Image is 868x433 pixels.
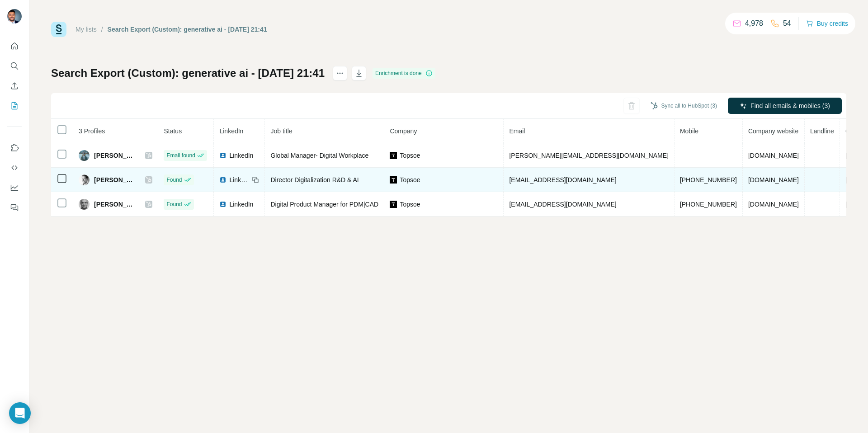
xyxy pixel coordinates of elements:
[164,127,182,135] span: Status
[51,66,325,80] h1: Search Export (Custom): generative ai - [DATE] 21:41
[745,18,763,29] p: 4,978
[509,201,616,208] span: [EMAIL_ADDRESS][DOMAIN_NAME]
[750,101,830,110] span: Find all emails & mobiles (3)
[79,150,90,161] img: Avatar
[333,66,347,80] button: actions
[806,17,848,30] button: Buy credits
[373,68,435,79] div: Enrichment is done
[229,151,253,160] span: LinkedIn
[7,98,22,114] button: My lists
[845,127,868,135] span: Country
[509,152,668,159] span: [PERSON_NAME][EMAIL_ADDRESS][DOMAIN_NAME]
[810,127,834,135] span: Landline
[51,22,66,37] img: Surfe Logo
[270,201,378,208] span: Digital Product Manager for PDM|CAD
[390,127,417,135] span: Company
[509,127,525,135] span: Email
[9,402,31,424] div: Open Intercom Messenger
[680,201,737,208] span: [PHONE_NUMBER]
[166,176,182,184] span: Found
[748,201,799,208] span: [DOMAIN_NAME]
[7,140,22,156] button: Use Surfe on LinkedIn
[7,78,22,94] button: Enrich CSV
[79,127,105,135] span: 3 Profiles
[94,151,136,160] span: [PERSON_NAME]
[166,200,182,208] span: Found
[219,176,226,184] img: LinkedIn logo
[748,176,799,184] span: [DOMAIN_NAME]
[270,152,368,159] span: Global Manager- Digital Workplace
[7,160,22,176] button: Use Surfe API
[390,152,397,159] img: company-logo
[644,99,723,113] button: Sync all to HubSpot (3)
[79,174,90,185] img: Avatar
[680,127,698,135] span: Mobile
[166,151,195,160] span: Email found
[270,127,292,135] span: Job title
[101,25,103,34] li: /
[219,127,243,135] span: LinkedIn
[7,9,22,24] img: Avatar
[219,201,226,208] img: LinkedIn logo
[229,175,249,184] span: LinkedIn
[79,199,90,210] img: Avatar
[94,175,136,184] span: [PERSON_NAME]
[219,152,226,159] img: LinkedIn logo
[509,176,616,184] span: [EMAIL_ADDRESS][DOMAIN_NAME]
[7,199,22,216] button: Feedback
[7,38,22,54] button: Quick start
[783,18,791,29] p: 54
[7,58,22,74] button: Search
[390,176,397,184] img: company-logo
[229,200,253,209] span: LinkedIn
[748,152,799,159] span: [DOMAIN_NAME]
[400,151,420,160] span: Topsoe
[270,176,359,184] span: Director Digitalization R&D & AI
[748,127,798,135] span: Company website
[75,26,97,33] a: My lists
[108,25,267,34] div: Search Export (Custom): generative ai - [DATE] 21:41
[390,201,397,208] img: company-logo
[728,98,842,114] button: Find all emails & mobiles (3)
[7,179,22,196] button: Dashboard
[680,176,737,184] span: [PHONE_NUMBER]
[400,175,420,184] span: Topsoe
[94,200,136,209] span: [PERSON_NAME]
[400,200,420,209] span: Topsoe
